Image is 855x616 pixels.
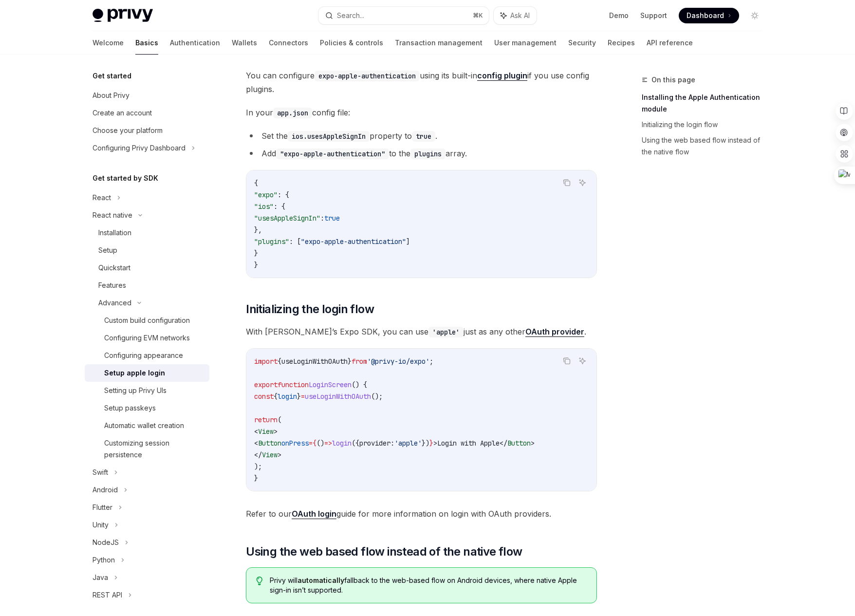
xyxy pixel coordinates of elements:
[679,8,739,23] a: Dashboard
[560,176,573,189] button: Copy the contents from the code block
[560,355,573,367] button: Copy the contents from the code block
[406,237,410,246] span: ]
[104,437,204,461] div: Customizing session persistence
[332,439,352,448] span: login
[281,439,309,448] span: onPress
[316,439,324,448] span: ()
[278,415,281,424] span: (
[104,420,184,431] div: Automatic wallet creation
[274,392,278,401] span: {
[309,439,313,448] span: =
[394,439,422,448] span: 'apple'
[85,399,209,417] a: Setup passkeys
[93,90,130,101] div: About Privy
[507,439,531,448] span: Button
[85,259,209,277] a: Quickstart
[437,439,500,448] span: Login with Apple
[254,357,278,366] span: import
[254,439,258,448] span: <
[254,427,258,436] span: <
[246,69,597,96] span: You can configure using its built-in if you use config plugins.
[278,190,289,199] span: : {
[246,507,597,521] span: Refer to our guide for more information on login with OAuth providers.
[85,224,209,242] a: Installation
[85,329,209,347] a: Configuring EVM networks
[274,202,285,211] span: : {
[309,380,352,389] span: LoginScreen
[531,439,535,448] span: >
[320,214,324,223] span: :
[93,519,109,531] div: Unity
[85,122,209,139] a: Choose your platform
[313,439,316,448] span: {
[371,392,383,401] span: ();
[305,392,371,401] span: useLoginWithOAuth
[292,509,336,519] a: OAuth login
[246,147,597,160] li: Add to the array.
[269,31,308,55] a: Connectors
[352,439,359,448] span: ({
[297,392,301,401] span: }
[85,312,209,329] a: Custom build configuration
[98,262,130,274] div: Quickstart
[85,87,209,104] a: About Privy
[85,277,209,294] a: Features
[135,31,158,55] a: Basics
[281,357,348,366] span: useLoginWithOAuth
[93,467,108,478] div: Swift
[352,357,367,366] span: from
[318,7,489,24] button: Search...⌘K
[98,280,126,291] div: Features
[170,31,220,55] a: Authentication
[337,10,364,21] div: Search...
[93,70,131,82] h5: Get started
[473,12,483,19] span: ⌘ K
[256,577,263,585] svg: Tip
[254,225,262,234] span: },
[428,327,464,337] code: 'apple'
[510,11,530,20] span: Ask AI
[93,484,118,496] div: Android
[747,8,762,23] button: Toggle dark mode
[647,31,693,55] a: API reference
[246,301,374,317] span: Initializing the login flow
[642,132,770,160] a: Using the web based flow instead of the native flow
[270,576,587,595] span: Privy will fallback to the web-based flow on Android devices, where native Apple sign-in isn’t su...
[324,439,332,448] span: =>
[278,380,309,389] span: function
[254,249,258,258] span: }
[98,227,131,239] div: Installation
[85,347,209,364] a: Configuring appearance
[104,350,183,361] div: Configuring appearance
[494,7,537,24] button: Ask AI
[104,385,167,396] div: Setting up Privy UIs
[640,11,667,20] a: Support
[687,11,724,20] span: Dashboard
[352,380,367,389] span: () {
[254,450,262,459] span: </
[276,149,389,159] code: "expo-apple-authentication"
[258,439,281,448] span: Button
[395,31,483,55] a: Transaction management
[324,214,340,223] span: true
[254,392,274,401] span: const
[254,474,258,483] span: }
[609,11,629,20] a: Demo
[348,357,352,366] span: }
[262,450,278,459] span: View
[98,244,117,256] div: Setup
[429,439,433,448] span: }
[104,332,190,344] div: Configuring EVM networks
[651,74,695,86] span: On this page
[477,71,527,81] a: config plugin
[642,117,770,132] a: Initializing the login flow
[278,357,281,366] span: {
[278,392,297,401] span: login
[273,108,312,118] code: app.json
[246,106,597,119] span: In your config file:
[494,31,557,55] a: User management
[93,572,108,583] div: Java
[93,192,111,204] div: React
[301,392,305,401] span: =
[576,355,589,367] button: Ask AI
